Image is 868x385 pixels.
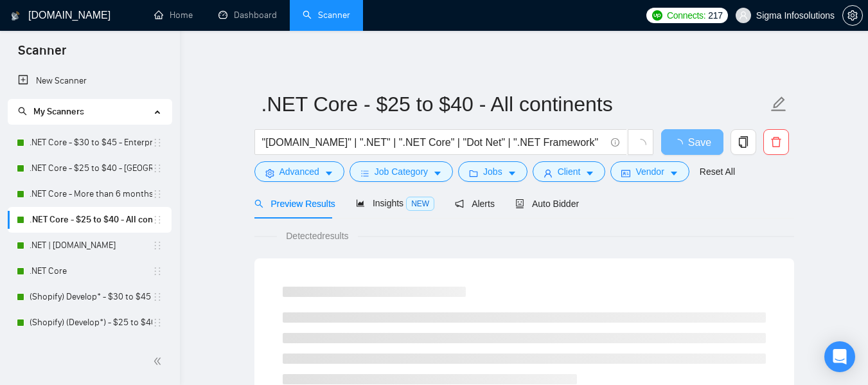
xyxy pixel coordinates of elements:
[265,168,274,178] span: setting
[544,168,553,178] span: user
[8,181,172,207] li: .NET Core - More than 6 months of work
[18,106,84,117] span: My Scanners
[8,156,172,181] li: .NET Core - $25 to $40 - USA and Oceania
[763,129,789,155] button: delete
[8,41,76,68] span: Scanner
[708,8,722,22] span: 217
[30,207,152,233] a: .NET Core - $25 to $40 - All continents
[469,168,478,178] span: folder
[30,258,152,284] a: .NET Core
[356,198,434,208] span: Insights
[661,129,723,155] button: Save
[262,134,605,150] input: Search Freelance Jobs...
[152,163,163,174] span: holder
[8,284,172,310] li: (Shopify) Develop* - $30 to $45 Enterprise
[843,10,862,21] span: setting
[824,341,855,372] div: Open Intercom Messenger
[764,136,788,148] span: delete
[152,215,163,225] span: holder
[635,139,646,150] span: loading
[455,199,495,209] span: Alerts
[688,134,711,150] span: Save
[731,136,756,148] span: copy
[152,189,163,199] span: holder
[8,336,172,361] li: (Shopify) (Develop*)
[261,88,768,120] input: Scanner name...
[30,310,152,336] a: (Shopify) (Develop*) - $25 to $40 - [GEOGRAPHIC_DATA] and Ocenia
[8,130,172,156] li: .NET Core - $30 to $45 - Enterprise client - ROW
[842,10,863,21] a: setting
[406,197,434,211] span: NEW
[8,68,172,94] li: New Scanner
[30,156,152,181] a: .NET Core - $25 to $40 - [GEOGRAPHIC_DATA] and [GEOGRAPHIC_DATA]
[218,10,277,21] a: dashboardDashboard
[621,168,630,178] span: idcard
[153,355,166,368] span: double-left
[303,10,350,21] a: searchScanner
[611,138,619,147] span: info-circle
[515,199,524,208] span: robot
[152,318,163,328] span: holder
[558,165,581,179] span: Client
[277,229,357,243] span: Detected results
[8,233,172,258] li: .NET | ASP.NET
[30,130,152,156] a: .NET Core - $30 to $45 - Enterprise client - ROW
[610,161,689,182] button: idcardVendorcaret-down
[8,310,172,336] li: (Shopify) (Develop*) - $25 to $40 - USA and Ocenia
[30,284,152,310] a: (Shopify) Develop* - $30 to $45 Enterprise
[324,168,333,178] span: caret-down
[8,258,172,284] li: .NET Core
[33,106,84,117] span: My Scanners
[433,168,442,178] span: caret-down
[673,139,688,149] span: loading
[356,199,365,208] span: area-chart
[18,107,27,116] span: search
[152,292,163,302] span: holder
[585,168,594,178] span: caret-down
[515,199,579,209] span: Auto Bidder
[455,199,464,208] span: notification
[350,161,453,182] button: barsJob Categorycaret-down
[154,10,193,21] a: homeHome
[11,6,20,26] img: logo
[508,168,517,178] span: caret-down
[18,68,161,94] a: New Scanner
[254,161,344,182] button: settingAdvancedcaret-down
[8,207,172,233] li: .NET Core - $25 to $40 - All continents
[30,233,152,258] a: .NET | [DOMAIN_NAME]
[669,168,678,178] span: caret-down
[635,165,664,179] span: Vendor
[652,10,662,21] img: upwork-logo.png
[700,165,735,179] a: Reset All
[375,165,428,179] span: Job Category
[533,161,606,182] button: userClientcaret-down
[731,129,756,155] button: copy
[30,181,152,207] a: .NET Core - More than 6 months of work
[739,11,748,20] span: user
[279,165,319,179] span: Advanced
[360,168,369,178] span: bars
[254,199,335,209] span: Preview Results
[483,165,502,179] span: Jobs
[770,96,787,112] span: edit
[254,199,263,208] span: search
[667,8,705,22] span: Connects:
[152,240,163,251] span: holder
[152,138,163,148] span: holder
[152,266,163,276] span: holder
[458,161,527,182] button: folderJobscaret-down
[842,5,863,26] button: setting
